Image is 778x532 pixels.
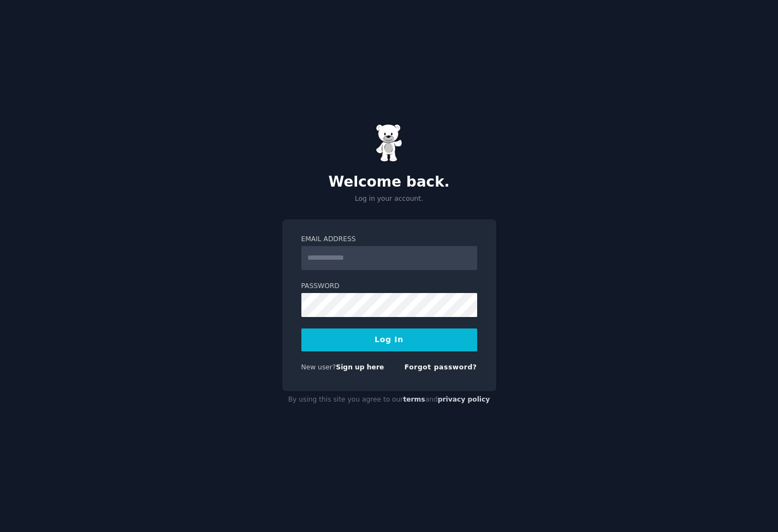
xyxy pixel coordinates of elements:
[282,194,496,204] p: Log in your account.
[282,174,496,191] h2: Welcome back.
[282,391,496,409] div: By using this site you agree to our and
[301,363,336,371] span: New user?
[336,363,384,371] a: Sign up here
[403,396,425,403] a: terms
[301,282,477,291] label: Password
[301,235,477,244] label: Email Address
[376,124,403,162] img: Gummy Bear
[438,396,490,403] a: privacy policy
[301,328,477,351] button: Log In
[405,363,477,371] a: Forgot password?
